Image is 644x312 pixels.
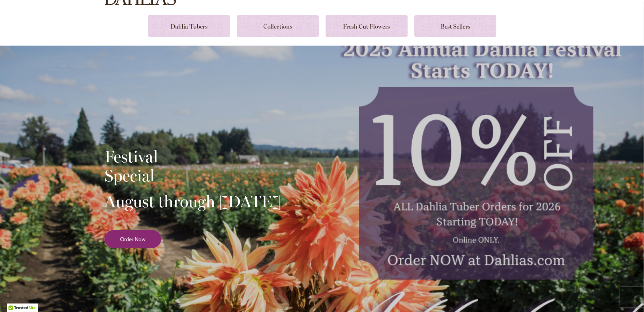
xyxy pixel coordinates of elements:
[104,192,281,211] h2: August through [DATE]
[104,230,161,248] a: Order Now
[120,235,146,243] span: Order Now
[104,147,281,185] h2: Festival Special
